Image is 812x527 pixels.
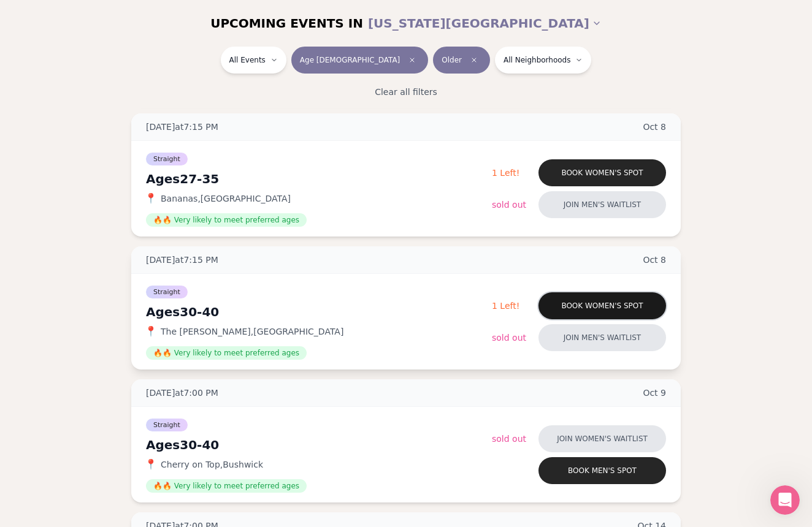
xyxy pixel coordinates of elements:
button: Book men's spot [538,457,666,484]
span: [DATE] at 7:00 PM [146,387,218,399]
span: 📍 [146,460,156,469]
span: 🔥🔥 Very likely to meet preferred ages [146,479,307,493]
button: Book women's spot [538,292,666,319]
button: All Events [221,47,286,74]
span: Bananas , [GEOGRAPHIC_DATA] [161,192,291,205]
span: Straight [146,153,188,165]
span: Sold Out [492,333,526,343]
div: Ages 27-35 [146,170,492,188]
button: [US_STATE][GEOGRAPHIC_DATA] [368,10,602,37]
span: Straight [146,419,188,431]
iframe: Intercom live chat [770,485,800,515]
button: Join men's waitlist [538,191,666,218]
span: 📍 [146,194,156,203]
span: Sold Out [492,434,526,444]
span: Cherry on Top , Bushwick [161,458,263,471]
span: Sold Out [492,200,526,210]
span: The [PERSON_NAME] , [GEOGRAPHIC_DATA] [161,325,343,338]
span: Older [442,55,462,65]
span: 📍 [146,327,156,336]
div: Ages 30-40 [146,436,492,453]
button: Clear all filters [367,78,445,105]
div: Ages 30-40 [146,303,492,320]
span: 1 Left! [492,168,519,178]
span: All Neighborhoods [504,55,570,65]
button: Book women's spot [538,159,666,186]
span: Oct 9 [643,387,666,399]
button: Join women's waitlist [538,425,666,452]
span: Clear age [405,53,419,67]
span: 🔥🔥 Very likely to meet preferred ages [146,213,307,227]
button: Age [DEMOGRAPHIC_DATA]Clear age [291,47,428,74]
span: [DATE] at 7:15 PM [146,254,218,266]
span: [DATE] at 7:15 PM [146,121,218,133]
span: 1 Left! [492,301,519,311]
button: Join men's waitlist [538,324,666,351]
span: UPCOMING EVENTS IN [210,15,363,32]
span: Oct 8 [643,254,666,266]
span: 🔥🔥 Very likely to meet preferred ages [146,346,307,360]
button: All Neighborhoods [495,47,591,74]
span: All Events [229,55,266,65]
span: Straight [146,286,188,298]
span: Age [DEMOGRAPHIC_DATA] [300,55,400,65]
button: OlderClear preference [433,47,490,74]
span: Clear preference [467,53,481,67]
span: Oct 8 [643,121,666,133]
